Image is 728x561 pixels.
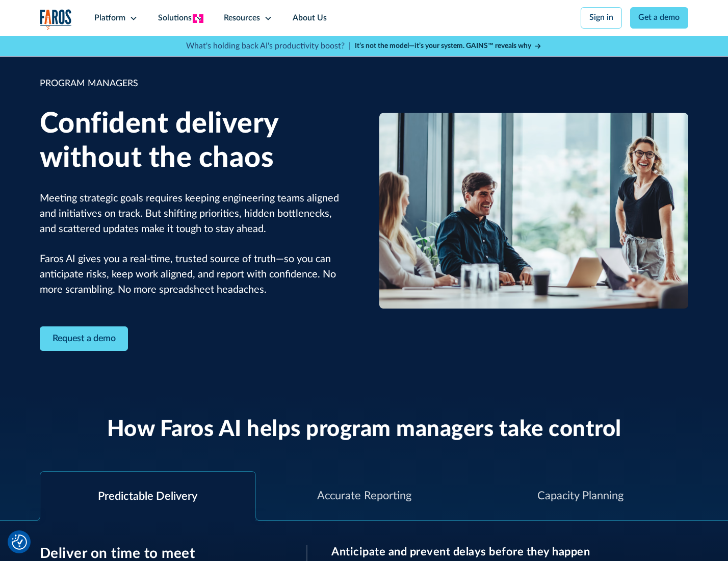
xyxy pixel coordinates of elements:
a: Get a demo [630,7,689,29]
p: What's holding back AI's productivity boost? | [186,40,351,53]
a: home [40,9,72,30]
div: Solutions [158,12,192,24]
div: Capacity Planning [537,488,623,504]
h1: Confident delivery without the chaos [40,107,349,175]
img: Logo of the analytics and reporting company Faros. [40,9,72,30]
img: Revisit consent button [12,534,27,550]
div: Predictable Delivery [98,488,197,505]
a: Contact Modal [40,326,128,351]
div: Platform [94,12,125,24]
a: It’s not the model—it’s your system. GAINS™ reveals why [355,41,542,52]
strong: It’s not the model—it’s your system. GAINS™ reveals why [355,42,531,49]
h3: Anticipate and prevent delays before they happen [331,545,688,558]
button: Cookie Settings [12,534,27,550]
div: PROGRAM MANAGERS [40,77,349,91]
div: Resources [224,12,260,24]
div: Accurate Reporting [317,488,411,504]
h2: How Faros AI helps program managers take control [107,416,621,443]
a: Sign in [581,7,622,29]
p: Meeting strategic goals requires keeping engineering teams aligned and initiatives on track. But ... [40,191,349,298]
